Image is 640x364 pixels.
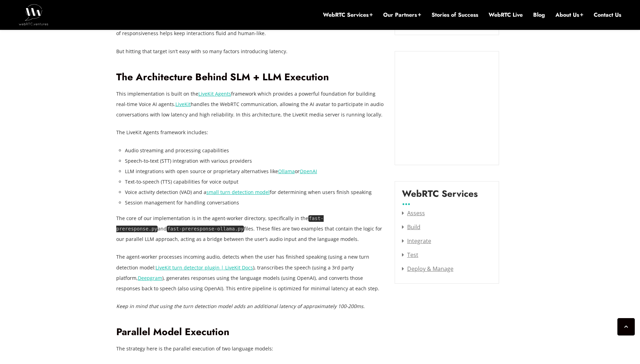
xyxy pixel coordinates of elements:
[125,197,384,208] li: Session management for handling conversations
[432,11,478,19] a: Stories of Success
[125,166,384,177] li: LLM integrations with open source or proprietary alternatives like or
[116,46,384,57] p: But hitting that target isn’t easy with so many factors introducing latency.
[125,187,384,197] li: Voice activity detection (VAD) and a for determining when users finish speaking
[383,11,421,19] a: Our Partners
[300,168,317,175] a: OpenAI
[167,226,244,232] code: fast-preresponse-ollama.py
[116,343,384,354] p: The strategy here is the parallel execution of two language models:
[125,177,384,187] li: Text-to-speech (TTS) capabilities for voice output
[278,168,295,175] a: Ollama
[198,90,231,97] a: LiveKit Agents
[19,4,48,25] img: WebRTC.ventures
[116,127,384,138] p: The LiveKit Agents framework includes:
[125,145,384,156] li: Audio streaming and processing capabilities
[489,11,523,19] a: WebRTC Live
[402,209,425,217] a: Assess
[402,58,492,158] iframe: Embedded CTA
[116,89,384,120] p: This implementation is built on the framework which provides a powerful foundation for building r...
[116,326,384,338] h2: Parallel Model Execution
[125,156,384,166] li: Speech-to-text (STT) integration with various providers
[402,265,453,273] a: Deploy & Manage
[116,213,384,244] p: The core of our implementation is in the agent-worker directory, specifically in the and files. T...
[116,71,384,83] h2: The Architecture Behind SLM + LLM Execution
[402,223,420,231] a: Build
[402,251,418,259] a: Test
[116,215,324,232] code: fast-preresponse.py
[206,189,270,195] a: small turn detection model
[594,11,621,19] a: Contact Us
[116,252,384,293] p: The agent-worker processes incoming audio, detects when the user has finished speaking (using a n...
[555,11,583,19] a: About Us
[116,303,365,309] em: Keep in mind that using the turn detection model adds an additional latency of approximately 100-...
[323,11,373,19] a: WebRTC Services
[533,11,545,19] a: Blog
[402,188,478,204] label: WebRTC Services
[402,237,431,245] a: Integrate
[138,275,162,281] a: Deepgram
[156,264,253,271] a: LiveKit turn detector plugin | LiveKit Docs
[175,101,191,107] a: LiveKit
